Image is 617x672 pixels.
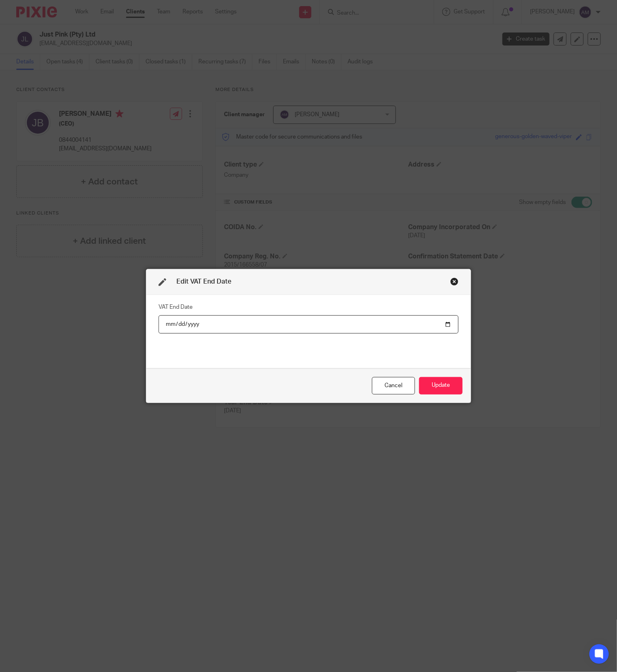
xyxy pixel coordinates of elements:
button: Update [419,377,463,395]
label: VAT End Date [159,303,193,311]
input: YYYY-MM-DD [159,315,458,334]
div: Close this dialog window [450,277,458,286]
div: Close this dialog window [372,377,415,395]
span: Edit VAT End Date [176,278,231,285]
